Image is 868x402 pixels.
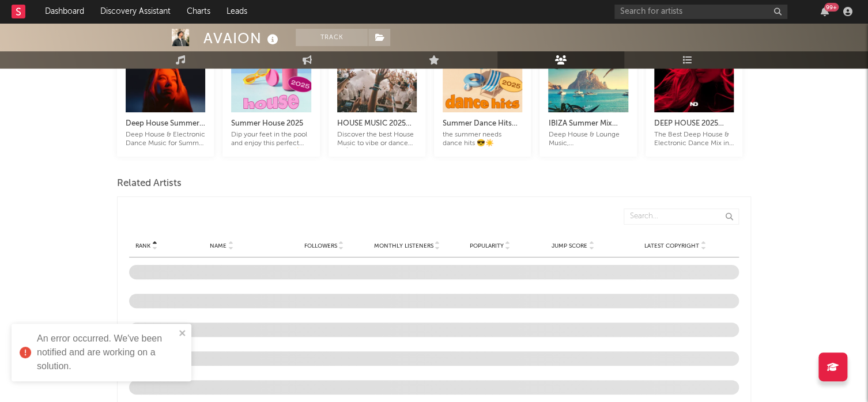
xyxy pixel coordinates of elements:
[654,131,734,148] div: The Best Deep House & Electronic Dance Mix in [DATE] | Updated weekly. Deep House Hits, Afro Hous...
[443,117,522,131] div: Summer Dance Hits 2025
[231,117,311,131] div: Summer House 2025
[443,131,522,148] div: the summer needs dance hits 😎☀️
[548,105,628,148] a: IBIZA Summer Mix 2025 🌴 Deep House - Tech House - Afrohouse - Sunset [GEOGRAPHIC_DATA] - [GEOGRAP...
[179,328,187,339] button: close
[821,7,829,16] button: 99+
[126,131,205,148] div: Deep House & Electronic Dance Music for Summer 2025. Updated weekly!
[548,131,628,148] div: Deep House & Lounge Music, [GEOGRAPHIC_DATA], lounge hits. Chillout, Summer Chill Hits. Beach Mus...
[37,332,175,373] div: An error occurred. We've been notified and are working on a solution.
[824,3,839,12] div: 99 +
[614,5,787,19] input: Search for artists
[470,242,504,249] span: Popularity
[337,117,417,131] div: HOUSE MUSIC 2025 (Top 100)
[126,105,205,148] a: Deep House Summer 2025Deep House & Electronic Dance Music for Summer 2025. Updated weekly!
[644,242,699,249] span: Latest Copyright
[654,105,734,148] a: DEEP HOUSE 2025 (TOP 100) 🔴 Electronic Dance Hits & Remixes for Summer, Running, Gym, WorkoutThe ...
[374,242,433,249] span: Monthly Listeners
[548,117,628,131] div: IBIZA Summer Mix 2025 🌴 Deep House - Tech House - Afrohouse - Sunset [GEOGRAPHIC_DATA] - [GEOGRAP...
[126,117,205,131] div: Deep House Summer 2025
[624,208,739,225] input: Search...
[337,105,417,148] a: HOUSE MUSIC 2025 (Top 100)Discover the best House Music to vibe or dance to.│Instagram
[552,242,587,249] span: Jump Score
[231,131,311,148] div: Dip your feet in the pool and enjoy this perfect summer house mix ☀️
[337,131,417,148] div: Discover the best House Music to vibe or dance to.│Instagram
[304,242,337,249] span: Followers
[135,242,150,249] span: Rank
[654,117,734,131] div: DEEP HOUSE 2025 (TOP 100) 🔴 Electronic Dance Hits & Remixes for Summer, Running, Gym, Workout
[203,29,281,48] div: AVAION
[296,29,368,46] button: Track
[443,105,522,148] a: Summer Dance Hits 2025the summer needs dance hits 😎☀️
[210,242,227,249] span: Name
[231,105,311,148] a: Summer House 2025Dip your feet in the pool and enjoy this perfect summer house mix ☀️
[117,177,182,191] span: Related Artists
